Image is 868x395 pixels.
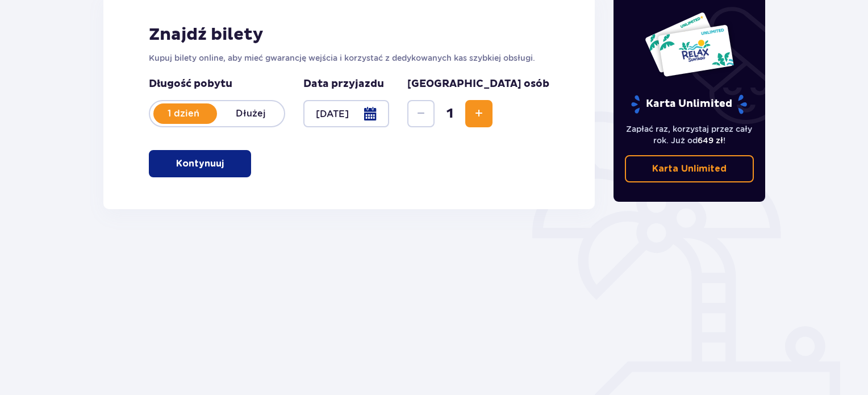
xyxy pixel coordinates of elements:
[407,100,435,127] button: Decrease
[407,77,549,91] p: [GEOGRAPHIC_DATA] osób
[437,105,463,122] span: 1
[303,77,384,91] p: Data przyjazdu
[150,107,217,120] p: 1 dzień
[465,100,493,127] button: Increase
[625,155,754,182] a: Karta Unlimited
[149,77,285,91] p: Długość pobytu
[149,24,549,45] h2: Znajdź bilety
[149,150,251,177] button: Kontynuuj
[217,107,284,120] p: Dłużej
[625,123,754,146] p: Zapłać raz, korzystaj przez cały rok. Już od !
[176,157,224,170] p: Kontynuuj
[149,52,549,64] p: Kupuj bilety online, aby mieć gwarancję wejścia i korzystać z dedykowanych kas szybkiej obsługi.
[652,163,727,175] p: Karta Unlimited
[698,136,723,145] span: 649 zł
[630,94,748,114] p: Karta Unlimited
